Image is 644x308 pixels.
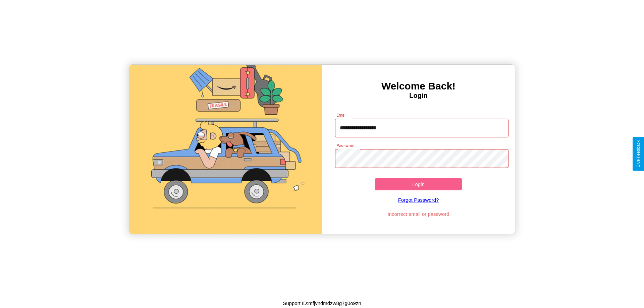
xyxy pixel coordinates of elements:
[336,112,347,118] label: Email
[322,92,515,100] h4: Login
[283,299,361,308] p: Support ID: mfjvndmdzw8g7g0o9zn
[636,140,641,168] div: Give Feedback
[129,65,322,234] img: gif
[322,80,515,92] h3: Welcome Back!
[375,178,462,190] button: Login
[332,190,505,209] a: Forgot Password?
[332,209,505,219] p: Incorrect email or password
[336,143,354,148] label: Password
